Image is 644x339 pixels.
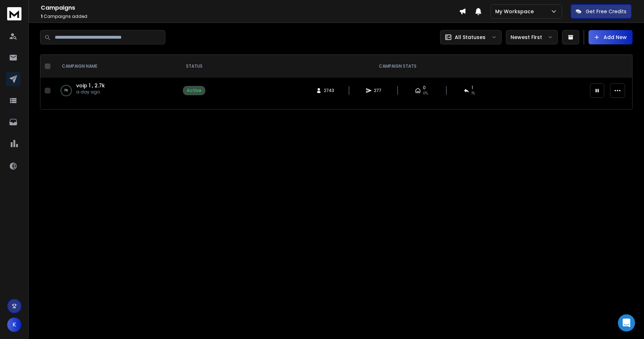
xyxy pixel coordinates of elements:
[76,82,105,89] a: voip 1 , 2.7k
[324,88,334,93] span: 2743
[76,89,105,95] p: a day ago
[187,88,201,93] div: Active
[53,55,179,78] th: CAMPAIGN NAME
[589,30,633,44] button: Add New
[53,78,179,103] td: 0%voip 1 , 2.7ka day ago
[64,87,68,94] p: 0 %
[495,8,537,15] p: My Workspace
[506,30,558,44] button: Newest First
[571,4,631,19] button: Get Free Credits
[618,314,635,331] div: Open Intercom Messenger
[472,91,475,96] span: 1 %
[374,88,381,93] span: 277
[455,34,486,41] p: All Statuses
[472,85,473,91] span: 1
[423,85,426,91] span: 0
[210,55,586,78] th: CAMPAIGN STATS
[586,8,626,15] p: Get Free Credits
[41,13,43,19] span: 1
[423,91,428,96] span: 0 %
[7,7,21,20] img: logo
[179,55,210,78] th: STATUS
[7,318,21,332] button: K
[41,4,459,12] h1: Campaigns
[41,14,459,19] p: Campaigns added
